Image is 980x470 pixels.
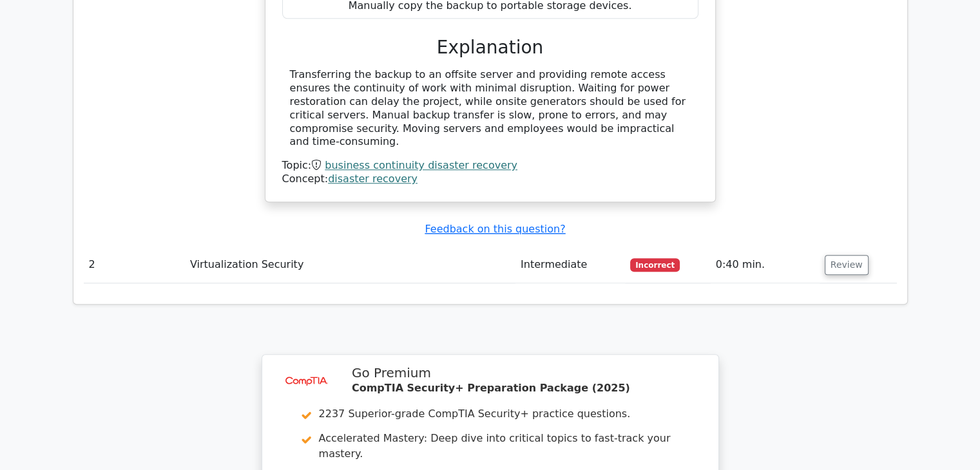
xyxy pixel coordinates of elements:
button: Review [825,255,869,275]
td: 2 [84,247,185,283]
h3: Explanation [290,37,691,59]
div: Concept: [282,173,698,186]
div: Topic: [282,159,698,173]
div: Transferring the backup to an offsite server and providing remote access ensures the continuity o... [290,68,691,149]
a: Feedback on this question? [425,223,565,235]
td: 0:40 min. [711,247,820,283]
span: Incorrect [630,258,680,271]
td: Virtualization Security [185,247,515,283]
a: disaster recovery [328,173,418,185]
a: business continuity disaster recovery [325,159,517,171]
td: Intermediate [515,247,625,283]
